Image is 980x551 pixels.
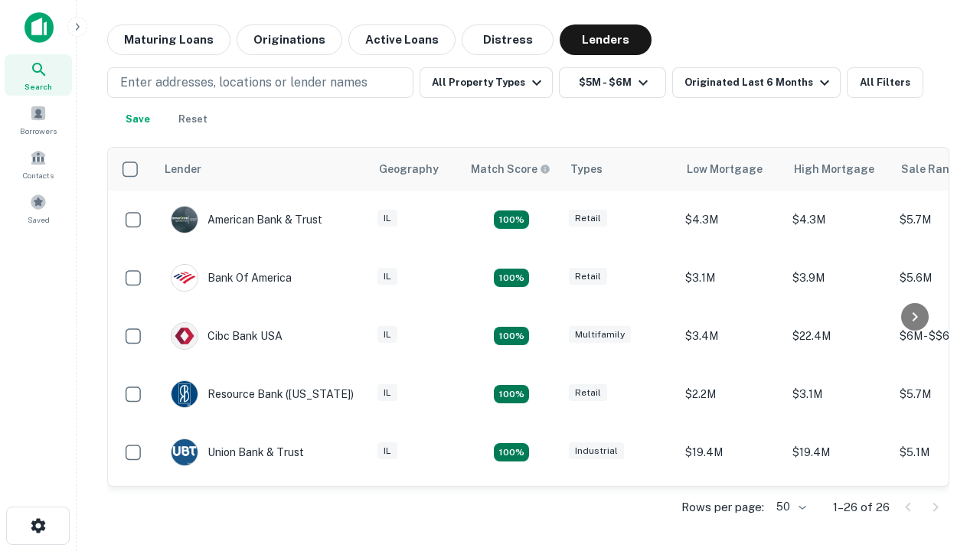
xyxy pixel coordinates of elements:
[678,423,785,481] td: $19.4M
[171,207,198,233] img: picture
[120,73,367,92] p: Enter addresses, locations or lender names
[377,442,397,460] div: IL
[370,148,462,191] th: Geography
[678,249,785,307] td: $3.1M
[494,327,529,345] div: Matching Properties: 4, hasApolloMatch: undefined
[171,323,198,349] img: picture
[5,54,72,96] a: Search
[678,191,785,249] td: $4.3M
[237,24,342,55] button: Originations
[785,249,892,307] td: $3.9M
[155,148,370,191] th: Lender
[785,307,892,365] td: $22.4M
[168,104,217,135] button: Reset
[678,481,785,540] td: $4M
[785,148,892,191] th: High Mortgage
[24,80,52,93] span: Search
[559,67,666,98] button: $5M - $6M
[377,326,397,344] div: IL
[833,498,890,517] p: 1–26 of 26
[28,214,50,226] span: Saved
[171,381,198,407] img: picture
[348,24,456,55] button: Active Loans
[569,384,607,402] div: Retail
[785,423,892,481] td: $19.4M
[165,160,201,178] div: Lender
[678,365,785,423] td: $2.2M
[785,365,892,423] td: $3.1M
[471,161,547,178] h6: Match Score
[107,67,413,98] button: Enter addresses, locations or lender names
[377,384,397,402] div: IL
[569,442,624,460] div: Industrial
[377,268,397,285] div: IL
[569,268,607,285] div: Retail
[678,148,785,191] th: Low Mortgage
[560,24,652,55] button: Lenders
[171,322,283,350] div: Cibc Bank USA
[113,104,162,135] button: Save your search to get updates of matches that match your search criteria.
[684,73,834,92] div: Originated Last 6 Months
[903,380,980,453] iframe: Chat Widget
[462,148,561,191] th: Capitalize uses an advanced AI algorithm to match your search with the best lender. The match sco...
[20,125,57,137] span: Borrowers
[379,160,439,178] div: Geography
[687,160,763,178] div: Low Mortgage
[672,67,841,98] button: Originated Last 6 Months
[171,439,304,466] div: Union Bank & Trust
[794,160,874,178] div: High Mortgage
[171,265,198,291] img: picture
[171,439,198,465] img: picture
[462,24,554,55] button: Distress
[377,210,397,227] div: IL
[420,67,553,98] button: All Property Types
[23,169,54,181] span: Contacts
[785,481,892,540] td: $4M
[5,187,72,229] a: Saved
[171,264,292,292] div: Bank Of America
[494,269,529,287] div: Matching Properties: 4, hasApolloMatch: undefined
[494,443,529,461] div: Matching Properties: 4, hasApolloMatch: undefined
[24,12,54,43] img: capitalize-icon.png
[5,99,72,140] a: Borrowers
[171,380,354,408] div: Resource Bank ([US_STATE])
[494,385,529,403] div: Matching Properties: 4, hasApolloMatch: undefined
[785,191,892,249] td: $4.3M
[494,210,529,229] div: Matching Properties: 7, hasApolloMatch: undefined
[107,24,230,55] button: Maturing Loans
[678,307,785,365] td: $3.4M
[561,148,678,191] th: Types
[471,161,550,178] div: Capitalize uses an advanced AI algorithm to match your search with the best lender. The match sco...
[5,143,72,184] a: Contacts
[569,210,607,227] div: Retail
[569,326,631,344] div: Multifamily
[847,67,923,98] button: All Filters
[681,498,764,517] p: Rows per page:
[770,496,808,518] div: 50
[171,206,322,233] div: American Bank & Trust
[570,160,603,178] div: Types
